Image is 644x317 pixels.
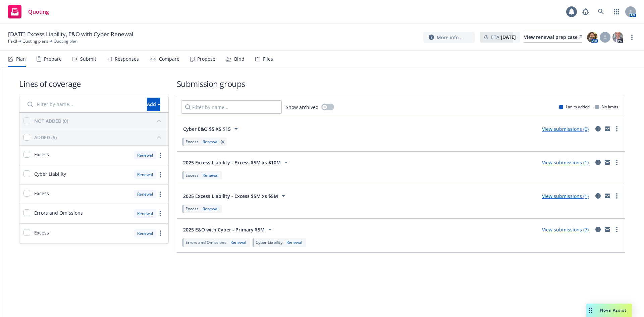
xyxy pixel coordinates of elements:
[263,56,273,62] div: Files
[587,32,598,43] img: photo
[80,56,96,62] div: Submit
[34,170,66,177] span: Cyber Liability
[229,240,248,245] div: Renewal
[524,32,582,43] a: View renewal prep case
[603,192,611,200] a: mail
[613,192,621,200] a: more
[542,193,589,199] a: View submissions (1)
[603,125,611,133] a: mail
[613,125,621,133] a: more
[285,240,304,245] div: Renewal
[156,171,164,179] a: more
[542,126,589,132] a: View submissions (0)
[44,56,62,62] div: Prepare
[34,229,49,236] span: Excess
[185,240,226,245] span: Errors and Omissions
[115,56,139,62] div: Responses
[613,225,621,233] a: more
[594,158,602,166] a: circleInformation
[134,229,156,237] div: Renewal
[134,170,156,179] div: Renewal
[603,225,611,233] a: mail
[54,38,77,44] span: Quoting plan
[201,172,220,178] div: Renewal
[612,32,623,43] img: photo
[613,158,621,166] a: more
[177,78,625,89] h1: Submission groups
[34,115,164,126] button: NOT ADDED (0)
[147,98,160,111] button: Add
[594,225,602,233] a: circleInformation
[156,229,164,237] a: more
[19,78,169,89] h1: Lines of coverage
[181,156,292,169] button: 2025 Excess Liability - Excess $5M xs $10M
[594,192,602,200] a: circleInformation
[156,190,164,198] a: more
[628,33,636,41] a: more
[595,104,618,110] div: No limits
[183,226,265,233] span: 2025 E&O with Cyber - Primary $5M
[134,151,156,159] div: Renewal
[23,98,143,111] input: Filter by name...
[610,5,623,18] a: Switch app
[181,122,242,136] button: Cyber E&O $5 XS $15
[147,98,160,111] div: Add
[579,5,592,18] a: Report a Bug
[156,210,164,218] a: more
[34,132,164,143] button: ADDED (5)
[603,158,611,166] a: mail
[8,30,133,38] span: [DATE] Excess Liability, E&O with Cyber Renewal
[542,159,589,166] a: View submissions (1)
[183,159,281,166] span: 2025 Excess Liability - Excess $5M xs $10M
[181,189,289,203] button: 2025 Excess Liability - Excess $5M xs $5M
[501,34,516,40] strong: [DATE]
[156,151,164,159] a: more
[600,307,627,313] span: Nova Assist
[423,32,475,43] button: More info...
[586,304,595,317] div: Drag to move
[22,38,48,44] a: Quoting plans
[134,190,156,198] div: Renewal
[8,38,17,44] a: Pax8
[437,34,463,41] span: More info...
[491,34,516,41] span: ETA :
[185,172,199,178] span: Excess
[34,117,68,124] div: NOT ADDED (0)
[134,209,156,218] div: Renewal
[185,139,199,145] span: Excess
[159,56,179,62] div: Compare
[34,190,49,197] span: Excess
[181,100,282,114] input: Filter by name...
[34,151,49,158] span: Excess
[34,134,57,141] div: ADDED (5)
[542,226,589,233] a: View submissions (7)
[594,125,602,133] a: circleInformation
[286,104,319,111] span: Show archived
[183,193,278,200] span: 2025 Excess Liability - Excess $5M xs $5M
[5,2,52,21] a: Quoting
[183,125,231,133] span: Cyber E&O $5 XS $15
[201,139,220,145] div: Renewal
[197,56,215,62] div: Propose
[16,56,26,62] div: Plan
[28,9,49,14] span: Quoting
[181,223,276,236] button: 2025 E&O with Cyber - Primary $5M
[234,56,245,62] div: Bind
[256,240,282,245] span: Cyber Liability
[201,206,220,212] div: Renewal
[594,5,608,18] a: Search
[559,104,590,110] div: Limits added
[34,209,83,216] span: Errors and Omissions
[586,304,632,317] button: Nova Assist
[524,32,582,42] div: View renewal prep case
[185,206,199,212] span: Excess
